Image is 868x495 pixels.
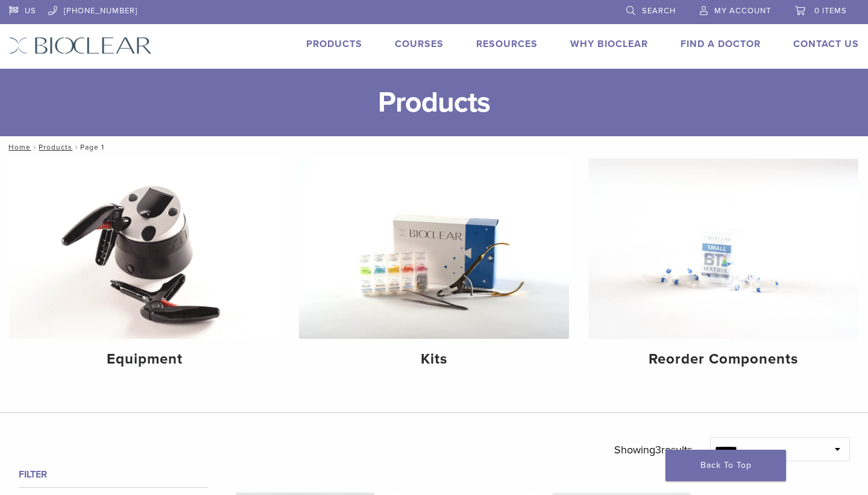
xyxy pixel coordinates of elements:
img: Equipment [10,159,280,339]
a: Back To Top [665,450,786,481]
span: 3 [655,443,661,456]
p: Showing results [614,437,692,462]
a: Products [306,38,362,50]
img: Kits [299,159,569,339]
a: Products [39,143,72,151]
h4: Reorder Components [598,348,849,370]
h4: Equipment [19,348,270,370]
span: 0 items [814,6,847,16]
a: Equipment [10,159,280,378]
a: Reorder Components [588,159,858,378]
span: / [31,144,39,150]
span: / [72,144,80,150]
img: Reorder Components [588,159,858,339]
a: Kits [299,159,569,378]
h4: Kits [309,348,559,370]
a: Why Bioclear [570,38,648,50]
span: My Account [714,6,771,16]
a: Courses [395,38,444,50]
a: Resources [476,38,538,50]
span: Search [642,6,676,16]
h4: Filter [19,467,208,482]
a: Home [5,143,31,151]
a: Contact Us [793,38,859,50]
img: Bioclear [9,37,152,54]
a: Find A Doctor [681,38,761,50]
